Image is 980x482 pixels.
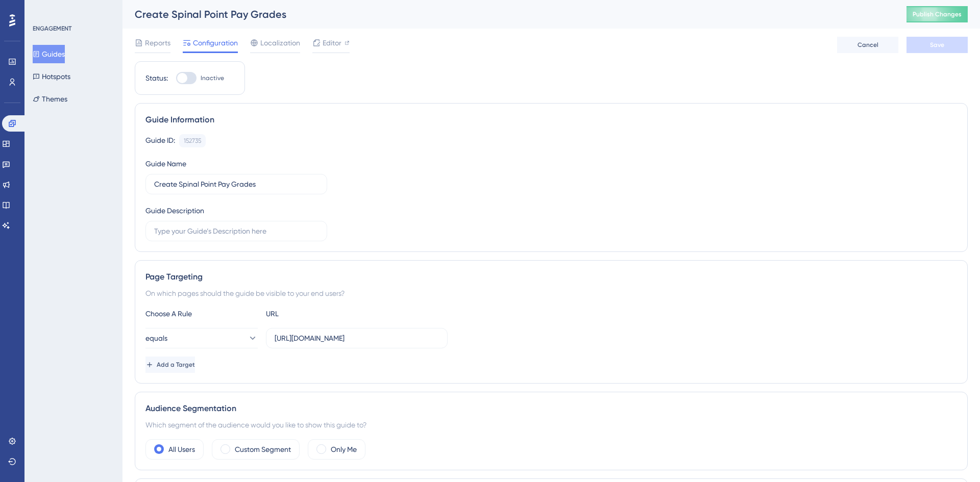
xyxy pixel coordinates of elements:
span: Configuration [193,37,238,49]
div: Choose A Rule [145,308,258,320]
button: equals [145,328,258,348]
span: Cancel [857,41,878,49]
button: Add a Target [145,357,195,373]
div: Guide Information [145,114,957,126]
button: Save [906,37,968,53]
span: Add a Target [157,361,195,369]
button: Hotspots [33,67,70,86]
span: equals [145,332,167,344]
input: Type your Guide’s Name here [154,179,318,190]
button: Themes [33,90,67,108]
span: Save [930,41,944,49]
div: Guide ID: [145,134,175,147]
input: yourwebsite.com/path [275,333,439,344]
div: Audience Segmentation [145,402,957,415]
div: 152735 [184,137,201,145]
label: Custom Segment [235,443,291,455]
div: ENGAGEMENT [33,24,71,33]
div: URL [266,308,378,320]
button: Publish Changes [906,6,968,22]
label: All Users [168,443,195,455]
div: Status: [145,72,168,84]
span: Inactive [201,74,224,82]
button: Cancel [837,37,898,53]
div: Guide Name [145,158,186,170]
input: Type your Guide’s Description here [154,225,318,237]
button: Guides [33,45,65,63]
span: Publish Changes [913,10,962,18]
div: On which pages should the guide be visible to your end users? [145,287,957,299]
span: Reports [145,37,170,49]
div: Which segment of the audience would you like to show this guide to? [145,419,957,431]
span: Editor [323,37,341,49]
span: Localization [260,37,300,49]
div: Create Spinal Point Pay Grades [135,7,881,21]
div: Page Targeting [145,271,957,283]
label: Only Me [331,443,357,455]
div: Guide Description [145,205,204,217]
